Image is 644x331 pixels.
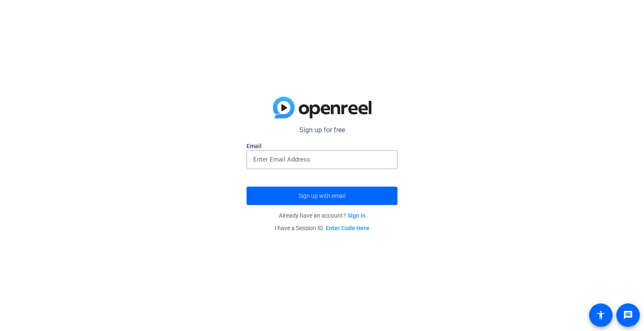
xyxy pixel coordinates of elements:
mat-icon: message [623,310,633,320]
span: I have a Session ID. [275,225,369,231]
button: Sign up with email [247,187,397,205]
a: Sign in [348,212,366,219]
label: Email [247,142,397,150]
span: Already have an account? [279,212,366,219]
a: Enter Code Here [326,225,369,231]
img: blue-gradient.svg [273,97,371,118]
input: Enter Email Address [253,154,391,164]
mat-icon: accessibility [596,310,606,320]
p: Sign up for free [247,125,397,135]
